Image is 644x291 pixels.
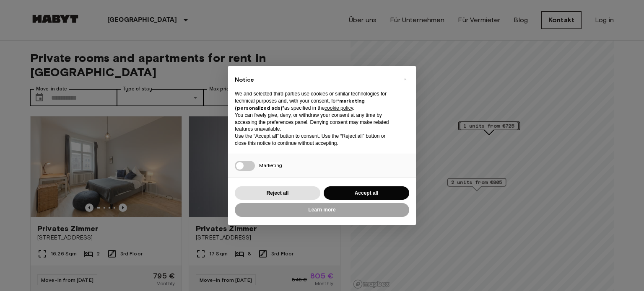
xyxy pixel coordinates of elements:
[235,76,396,84] h2: Notice
[398,72,412,86] button: Close this notice
[235,186,320,200] button: Reject all
[235,112,396,133] p: You can freely give, deny, or withdraw your consent at any time by accessing the preferences pane...
[235,90,396,111] p: We and selected third parties use cookies or similar technologies for technical purposes and, wit...
[235,203,409,217] button: Learn more
[324,186,409,200] button: Accept all
[235,98,365,111] strong: “marketing (personalized ads)”
[235,133,396,147] p: Use the “Accept all” button to consent. Use the “Reject all” button or close this notice to conti...
[259,162,282,168] span: Marketing
[404,74,407,84] span: ×
[325,105,353,111] a: cookie policy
